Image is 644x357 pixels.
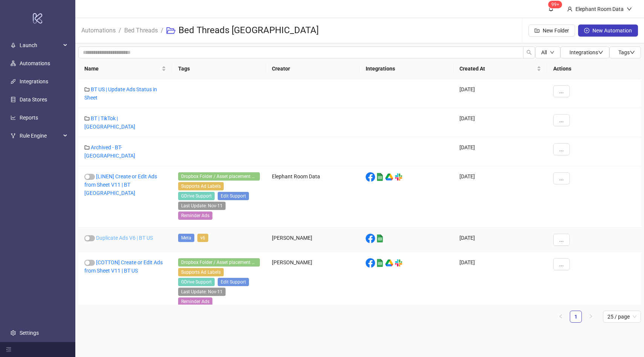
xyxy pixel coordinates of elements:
[609,46,641,58] button: Tagsdown
[559,314,563,319] span: left
[550,50,554,55] span: down
[453,137,547,166] div: [DATE]
[172,58,266,79] th: Tags
[20,128,61,143] span: Rule Engine
[80,26,117,34] a: Automations
[20,38,61,53] span: Launch
[570,311,582,323] li: 1
[569,49,603,55] span: Integrations
[555,311,567,323] button: left
[526,50,532,55] span: search
[559,261,564,267] span: ...
[178,172,260,181] span: Dropbox Folder / Asset placement detection
[459,64,535,73] span: Created At
[453,166,547,228] div: [DATE]
[559,117,564,123] span: ...
[560,46,609,58] button: Integrationsdown
[360,58,453,79] th: Integrations
[585,311,597,323] li: Next Page
[20,78,48,84] a: Integrations
[547,58,641,79] th: Actions
[453,108,547,137] div: [DATE]
[266,252,360,314] div: [PERSON_NAME]
[572,5,627,13] div: Elephant Room Data
[84,144,135,159] a: Archived - BT-[GEOGRAPHIC_DATA]
[84,145,90,150] span: folder
[218,278,249,286] span: Edit Support
[578,25,638,37] button: New Automation
[559,88,564,94] span: ...
[78,58,172,79] th: Name
[266,58,360,79] th: Creator
[559,175,564,181] span: ...
[548,6,554,11] span: bell
[20,60,50,66] a: Automations
[161,18,163,43] li: /
[20,115,38,121] a: Reports
[178,258,260,267] span: Dropbox Folder / Asset placement detection
[553,234,570,246] button: ...
[585,311,597,323] button: right
[11,43,16,48] span: rocket
[559,237,564,243] span: ...
[6,347,11,352] span: menu-fold
[178,234,194,242] span: Meta
[548,1,562,8] sup: 1778
[553,143,570,155] button: ...
[453,79,547,108] div: [DATE]
[570,311,581,322] a: 1
[584,28,589,33] span: plus-circle
[543,28,569,34] span: New Folder
[528,25,575,37] button: New Folder
[553,258,570,270] button: ...
[567,6,572,12] span: user
[534,28,540,33] span: folder-add
[618,49,635,55] span: Tags
[84,259,163,274] a: [COTTON] Create or Edit Ads from Sheet V11 | BT US
[453,228,547,252] div: [DATE]
[553,172,570,184] button: ...
[178,268,224,276] span: Supports Ad Labels
[553,114,570,126] button: ...
[178,278,215,286] span: GDrive Support
[592,28,632,34] span: New Automation
[607,311,636,322] span: 25 / page
[179,25,319,37] h3: Bed Threads [GEOGRAPHIC_DATA]
[559,146,564,152] span: ...
[20,330,39,336] a: Settings
[84,116,90,121] span: folder
[178,182,224,190] span: Supports Ad Labels
[20,97,47,103] a: Data Stores
[84,64,160,73] span: Name
[630,50,635,55] span: down
[589,314,593,319] span: right
[119,18,121,43] li: /
[178,202,226,210] span: Last Update: Nov-11
[535,46,560,58] button: Alldown
[218,192,249,200] span: Edit Support
[178,288,226,296] span: Last Update: Nov-11
[96,235,153,241] a: Duplicate Ads V6 | BT US
[627,6,632,12] span: down
[598,50,603,55] span: down
[553,85,570,97] button: ...
[197,234,208,242] span: v6
[541,49,547,55] span: All
[178,211,212,220] span: Reminder Ads
[84,87,90,92] span: folder
[84,86,157,101] a: BT US | Update Ads Status in Sheet
[166,26,175,35] span: folder-open
[603,311,641,323] div: Page Size
[555,311,567,323] li: Previous Page
[84,173,157,196] a: [LINEN] Create or Edit Ads from Sheet V11 | BT [GEOGRAPHIC_DATA]
[11,133,16,138] span: fork
[266,166,360,228] div: Elephant Room Data
[84,115,135,130] a: BT | TikTok | [GEOGRAPHIC_DATA]
[453,58,547,79] th: Created At
[178,192,215,200] span: GDrive Support
[453,252,547,314] div: [DATE]
[266,228,360,252] div: [PERSON_NAME]
[178,297,212,306] span: Reminder Ads
[123,26,159,34] a: Bed Threads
